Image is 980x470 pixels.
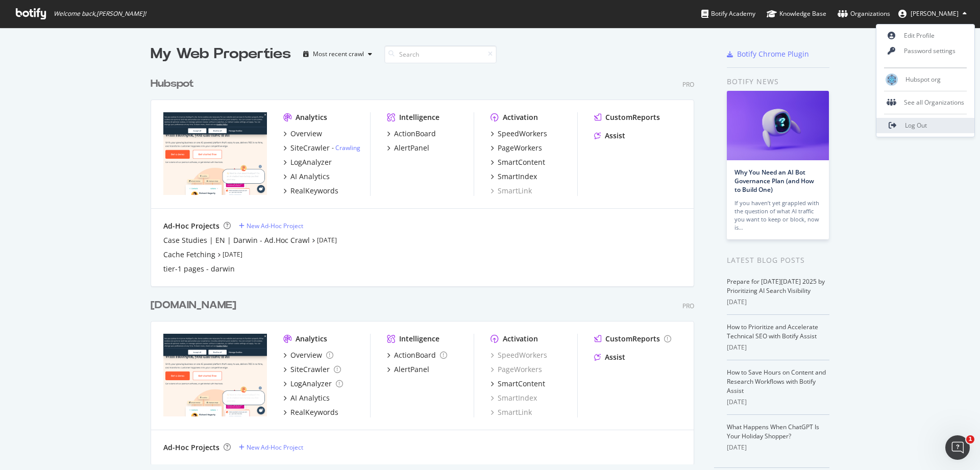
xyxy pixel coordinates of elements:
div: SiteCrawler [290,143,330,153]
div: SmartIndex [498,171,537,182]
a: CustomReports [594,334,671,344]
div: Intelligence [399,112,439,122]
span: Aja Frost [911,9,959,18]
div: grid [151,64,702,464]
a: [DATE] [317,236,337,244]
a: SmartIndex [491,393,537,403]
a: LogAnalyzer [283,379,343,389]
div: Activation [503,112,538,122]
a: RealKeywords [283,407,338,417]
div: LogAnalyzer [290,379,332,389]
button: Most recent crawl [299,46,376,62]
a: Botify Chrome Plugin [727,49,809,59]
div: SpeedWorkers [498,129,547,139]
div: Assist [605,352,625,362]
a: AI Analytics [283,393,330,403]
div: - [332,143,360,152]
a: Why You Need an AI Bot Governance Plan (and How to Build One) [734,168,814,194]
a: AlertPanel [387,143,429,153]
div: [DATE] [727,398,829,407]
a: Password settings [876,43,974,59]
a: ActionBoard [387,350,447,360]
div: AI Analytics [290,171,330,182]
div: Overview [290,129,322,139]
a: CustomReports [594,112,660,122]
div: Botify Academy [701,9,755,19]
div: Overview [290,350,322,360]
span: 1 [966,435,974,443]
a: SiteCrawler [283,364,341,375]
div: SmartContent [498,157,545,167]
div: CustomReports [605,112,660,122]
div: My Web Properties [151,44,291,64]
a: New Ad-Hoc Project [239,443,303,452]
div: LogAnalyzer [290,157,332,167]
img: Hubspot org [886,73,898,86]
a: PageWorkers [491,143,542,153]
a: ActionBoard [387,129,436,139]
img: hubspot-bulkdataexport.com [163,334,267,416]
a: AlertPanel [387,364,429,375]
div: Activation [503,334,538,344]
div: Latest Blog Posts [727,255,829,266]
div: PageWorkers [498,143,542,153]
a: New Ad-Hoc Project [239,221,303,230]
a: SmartContent [491,157,545,167]
a: SmartContent [491,379,545,389]
div: ActionBoard [394,350,436,360]
a: Case Studies | EN | Darwin - Ad.Hoc Crawl [163,235,310,245]
div: Botify Chrome Plugin [737,49,809,59]
div: New Ad-Hoc Project [247,221,303,230]
div: Most recent crawl [313,51,364,57]
div: Pro [682,80,694,89]
a: RealKeywords [283,186,338,196]
a: SpeedWorkers [491,129,547,139]
a: tier-1 pages - darwin [163,264,235,274]
a: Prepare for [DATE][DATE] 2025 by Prioritizing AI Search Visibility [727,277,825,295]
div: AlertPanel [394,364,429,375]
a: Overview [283,129,322,139]
div: ActionBoard [394,129,436,139]
div: CustomReports [605,334,660,344]
div: [DATE] [727,443,829,452]
div: [DATE] [727,343,829,352]
a: [DOMAIN_NAME] [151,298,240,313]
div: Knowledge Base [767,9,826,19]
div: Analytics [296,112,327,122]
a: Hubspot [151,77,198,91]
img: Why You Need an AI Bot Governance Plan (and How to Build One) [727,91,829,160]
a: SmartLink [491,407,532,417]
iframe: Intercom live chat [945,435,970,460]
div: RealKeywords [290,186,338,196]
div: PageWorkers [491,364,542,375]
div: Assist [605,131,625,141]
a: [DATE] [223,250,242,259]
div: RealKeywords [290,407,338,417]
a: How to Prioritize and Accelerate Technical SEO with Botify Assist [727,323,818,340]
div: Ad-Hoc Projects [163,221,219,231]
span: Welcome back, [PERSON_NAME] ! [54,10,146,18]
div: SiteCrawler [290,364,330,375]
div: See all Organizations [876,95,974,110]
a: AI Analytics [283,171,330,182]
div: If you haven’t yet grappled with the question of what AI traffic you want to keep or block, now is… [734,199,821,232]
a: Crawling [335,143,360,152]
div: [DOMAIN_NAME] [151,298,236,313]
div: Hubspot [151,77,194,91]
a: Assist [594,131,625,141]
span: Hubspot org [905,75,941,84]
div: Organizations [838,9,890,19]
input: Search [384,45,497,63]
div: Analytics [296,334,327,344]
a: How to Save Hours on Content and Research Workflows with Botify Assist [727,368,826,395]
div: AlertPanel [394,143,429,153]
span: Log Out [905,121,927,130]
button: [PERSON_NAME] [890,6,975,22]
a: Cache Fetching [163,250,215,260]
a: Log Out [876,118,974,133]
a: SmartLink [491,186,532,196]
